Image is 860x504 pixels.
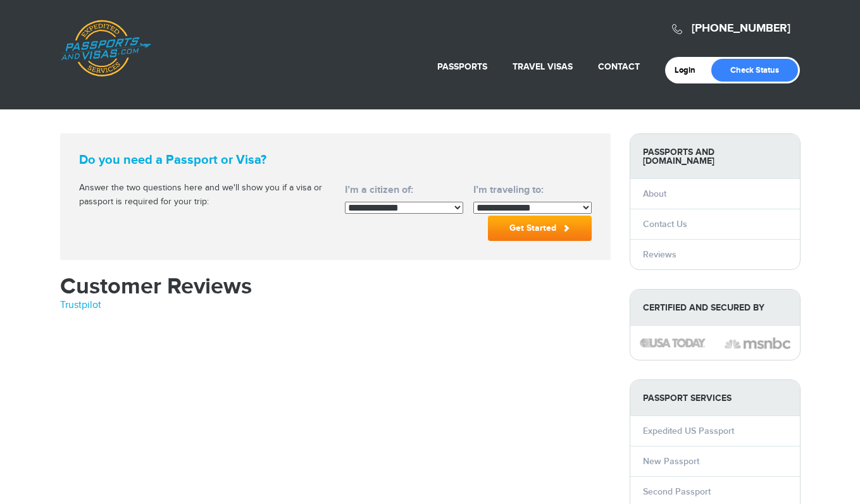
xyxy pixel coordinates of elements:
[630,380,800,416] strong: PASSPORT SERVICES
[725,336,790,351] img: image description
[640,338,706,347] img: image description
[630,290,800,326] strong: Certified and Secured by
[643,249,676,260] a: Reviews
[345,183,463,198] label: I’m a citizen of:
[675,65,704,75] a: Login
[79,152,326,168] strong: Do you need a Passport or Visa?
[488,216,592,241] button: Get Started
[473,183,592,198] label: I’m traveling to:
[643,188,666,199] a: About
[630,134,800,179] strong: Passports and [DOMAIN_NAME]
[513,61,573,72] a: Travel Visas
[711,59,798,82] a: Check Status
[598,61,640,72] a: Contact
[60,299,101,311] a: Trustpilot
[643,219,687,230] a: Contact Us
[61,20,151,77] a: Passports & [DOMAIN_NAME]
[643,486,711,497] a: Second Passport
[437,61,487,72] a: Passports
[60,275,611,298] h1: Customer Reviews
[692,22,790,35] a: [PHONE_NUMBER]
[643,456,699,467] a: New Passport
[643,426,734,436] a: Expedited US Passport
[79,181,326,209] p: Answer the two questions here and we'll show you if a visa or passport is required for your trip:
